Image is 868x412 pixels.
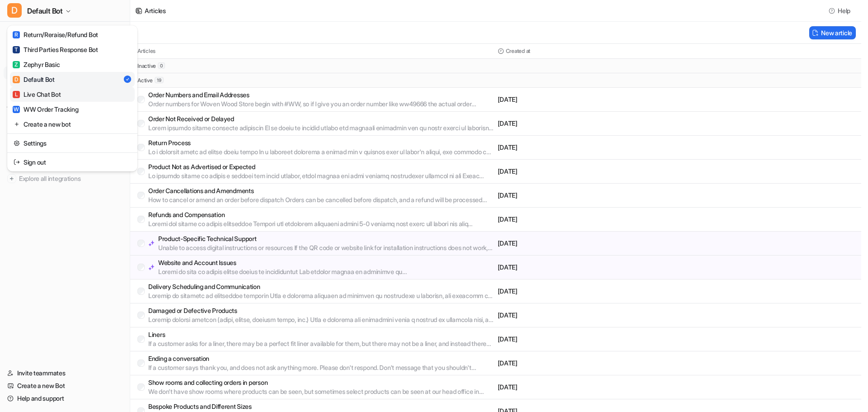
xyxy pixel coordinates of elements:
span: T [13,46,20,53]
span: W [13,106,20,113]
span: D [7,3,22,18]
div: Return/Reraise/Refund Bot [13,30,98,39]
div: Third Parties Response Bot [13,45,98,54]
img: reset [14,138,20,148]
a: Create a new bot [10,117,135,132]
a: Sign out [10,155,135,170]
a: Settings [10,136,135,151]
div: Zephyr Basic [13,60,60,69]
span: R [13,31,20,38]
span: D [13,76,20,83]
span: L [13,91,20,98]
div: WW Order Tracking [13,104,78,114]
img: reset [14,119,20,129]
div: DDefault Bot [7,25,137,171]
div: Live Chat Bot [13,90,61,99]
span: Z [13,61,20,68]
img: reset [14,157,20,167]
div: Default Bot [13,75,55,84]
span: Default Bot [27,5,63,17]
